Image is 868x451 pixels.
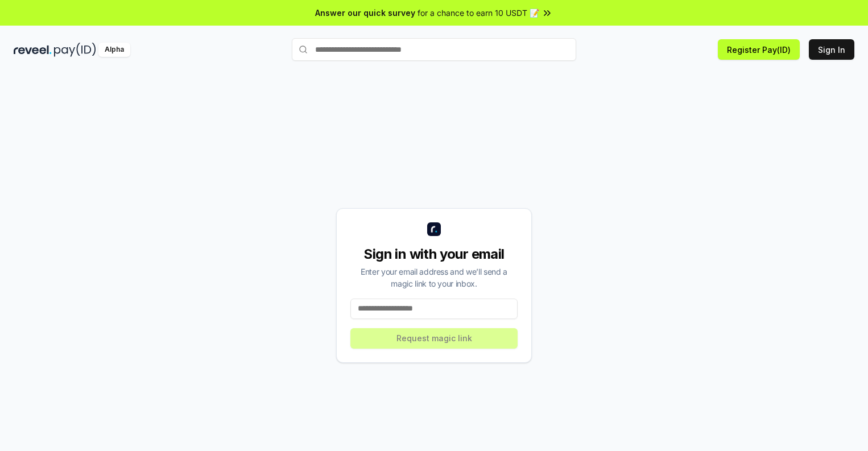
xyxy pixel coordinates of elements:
button: Register Pay(ID) [718,39,800,60]
div: Sign in with your email [350,245,518,263]
span: Answer our quick survey [315,7,415,19]
img: logo_small [427,222,441,236]
span: for a chance to earn 10 USDT 📝 [418,7,539,19]
div: Alpha [98,43,130,57]
div: Enter your email address and we’ll send a magic link to your inbox. [350,266,518,289]
img: pay_id [54,43,96,57]
img: reveel_dark [14,43,52,57]
button: Sign In [809,39,854,60]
